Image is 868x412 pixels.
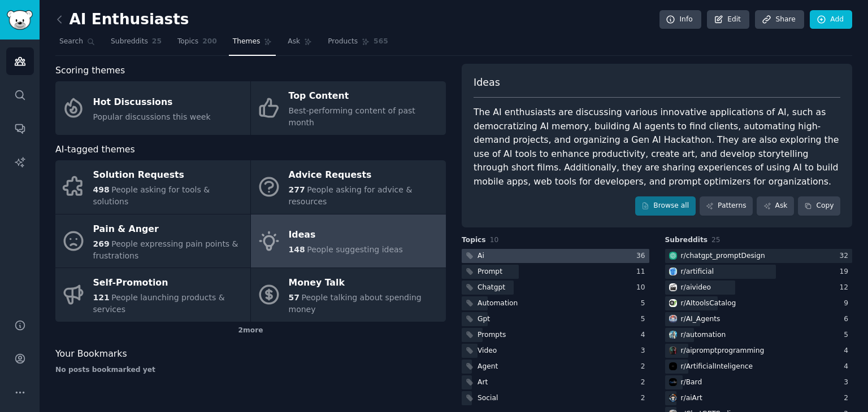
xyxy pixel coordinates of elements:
[707,10,749,29] a: Edit
[641,346,649,356] div: 3
[636,283,649,293] div: 10
[810,10,852,29] a: Add
[289,293,300,302] span: 57
[324,33,392,56] a: Products565
[681,267,714,277] div: r/ artificial
[55,214,250,268] a: Pain & Anger269People expressing pain points & frustrations
[478,251,484,261] div: Ai
[490,236,499,244] span: 10
[669,331,677,339] img: automation
[681,330,726,340] div: r/ automation
[289,293,422,314] span: People talking about spending money
[59,37,83,47] span: Search
[93,220,245,238] div: Pain & Anger
[669,347,677,354] img: aipromptprogramming
[93,293,110,302] span: 121
[462,296,649,310] a: Automation5
[55,347,127,361] span: Your Bookmarks
[55,365,446,375] div: No posts bookmarked yet
[289,87,440,106] div: Top Content
[462,375,649,389] a: Art2
[669,394,677,402] img: aiArt
[839,267,852,277] div: 19
[635,196,696,216] a: Browse all
[844,378,852,388] div: 3
[641,330,649,340] div: 4
[665,249,853,263] a: chatgpt_promptDesignr/chatgpt_promptDesign32
[152,37,162,47] span: 25
[757,196,794,216] a: Ask
[669,268,677,275] img: artificial
[55,143,135,157] span: AI-tagged themes
[55,81,250,135] a: Hot DiscussionsPopular discussions this week
[478,314,490,325] div: Gpt
[462,235,486,246] span: Topics
[844,314,852,325] div: 6
[173,33,221,56] a: Topics200
[665,360,853,374] a: ArtificialInteligencer/ArtificialInteligence4
[755,10,804,29] a: Share
[641,362,649,372] div: 2
[636,251,649,261] div: 36
[307,245,403,254] span: People suggesting ideas
[844,393,852,404] div: 2
[659,10,701,29] a: Info
[700,196,753,216] a: Patterns
[93,185,110,194] span: 498
[681,378,702,388] div: r/ Bard
[93,293,225,314] span: People launching products & services
[681,283,711,293] div: r/ aivideo
[665,375,853,389] a: Bardr/Bard3
[93,274,245,292] div: Self-Promotion
[641,393,649,404] div: 2
[289,185,413,206] span: People asking for advice & resources
[289,226,403,244] div: Ideas
[681,362,753,372] div: r/ ArtificialInteligence
[474,106,840,189] div: The AI enthusiasts are discussing various innovative applications of AI, such as democratizing AI...
[55,268,250,322] a: Self-Promotion121People launching products & services
[251,214,446,268] a: Ideas148People suggesting ideas
[289,185,305,194] span: 277
[665,235,708,246] span: Subreddits
[462,360,649,374] a: Agent2
[7,10,33,30] img: GummySearch logo
[55,160,250,214] a: Solution Requests498People asking for tools & solutions
[93,112,211,121] span: Popular discussions this week
[93,93,211,111] div: Hot Discussions
[798,196,840,216] button: Copy
[462,249,649,263] a: Ai36
[478,299,518,309] div: Automation
[844,299,852,309] div: 9
[641,378,649,388] div: 2
[93,185,210,206] span: People asking for tools & solutions
[289,106,415,127] span: Best-performing content of past month
[665,312,853,326] a: AI_Agentsr/AI_Agents6
[462,280,649,295] a: Chatgpt10
[251,81,446,135] a: Top ContentBest-performing content of past month
[55,33,99,56] a: Search
[844,346,852,356] div: 4
[669,378,677,386] img: Bard
[665,328,853,342] a: automationr/automation5
[107,33,166,56] a: Subreddits25
[462,391,649,405] a: Social2
[669,299,677,307] img: AItoolsCatalog
[55,64,125,78] span: Scoring themes
[839,283,852,293] div: 12
[665,296,853,310] a: AItoolsCatalogr/AItoolsCatalog9
[328,37,358,47] span: Products
[641,314,649,325] div: 5
[839,251,852,261] div: 32
[251,160,446,214] a: Advice Requests277People asking for advice & resources
[681,314,721,325] div: r/ AI_Agents
[844,362,852,372] div: 4
[229,33,276,56] a: Themes
[93,239,238,260] span: People expressing pain points & frustrations
[665,344,853,358] a: aipromptprogrammingr/aipromptprogramming4
[374,37,388,47] span: 565
[462,265,649,279] a: Prompt11
[288,37,300,47] span: Ask
[289,274,440,292] div: Money Talk
[669,283,677,291] img: aivideo
[478,283,505,293] div: Chatgpt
